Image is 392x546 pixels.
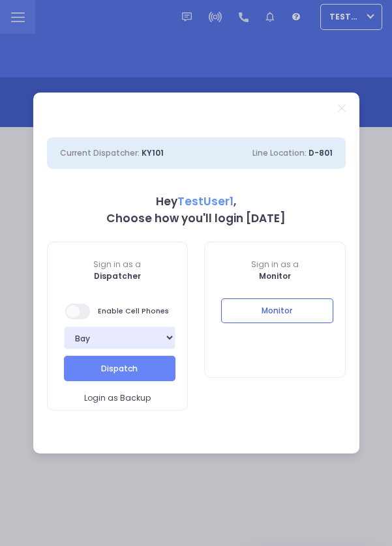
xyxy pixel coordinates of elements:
span: TestUser1 [177,194,234,209]
span: Login as Backup [84,392,151,404]
b: Monitor [259,270,291,281]
span: Sign in as a [205,259,345,270]
span: KY101 [142,147,164,158]
span: Enable Cell Phones [65,302,169,321]
b: Dispatcher [94,270,141,281]
a: Close [338,104,345,111]
button: Dispatch [64,356,176,381]
span: Line Location: [252,147,307,158]
b: Hey , [156,194,236,209]
span: Current Dispatcher: [60,147,140,158]
span: D-801 [309,147,333,158]
b: Choose how you'll login [DATE] [106,210,286,226]
button: Monitor [221,298,333,323]
span: Sign in as a [48,259,188,270]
